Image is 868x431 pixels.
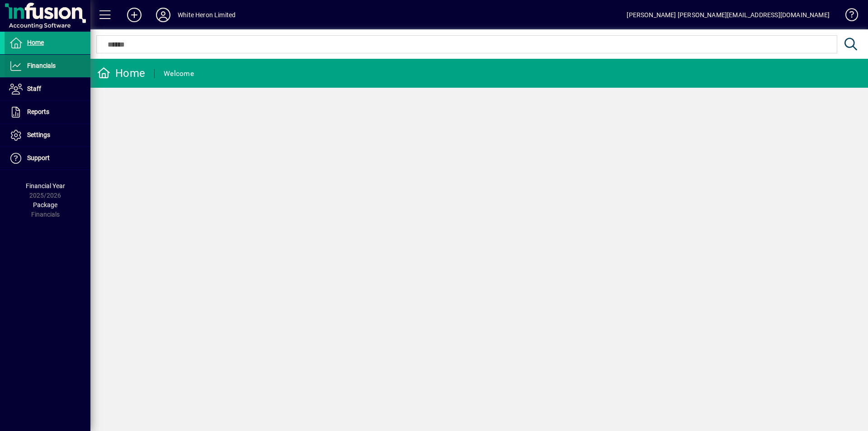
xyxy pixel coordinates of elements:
div: Home [97,66,145,81]
a: Financials [5,55,90,77]
button: Profile [149,7,178,23]
div: White Heron Limited [178,8,236,22]
div: Welcome [164,66,194,81]
span: Support [27,154,50,161]
a: Knowledge Base [839,2,857,31]
span: Package [33,201,57,208]
a: Staff [5,78,90,100]
span: Reports [27,108,49,115]
span: Settings [27,131,50,138]
a: Support [5,147,90,170]
button: Add [120,7,149,23]
div: [PERSON_NAME] [PERSON_NAME][EMAIL_ADDRESS][DOMAIN_NAME] [627,8,830,22]
span: Financials [27,62,56,69]
a: Reports [5,101,90,123]
span: Staff [27,85,41,92]
span: Financial Year [26,182,65,189]
span: Home [27,39,44,46]
a: Settings [5,124,90,147]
